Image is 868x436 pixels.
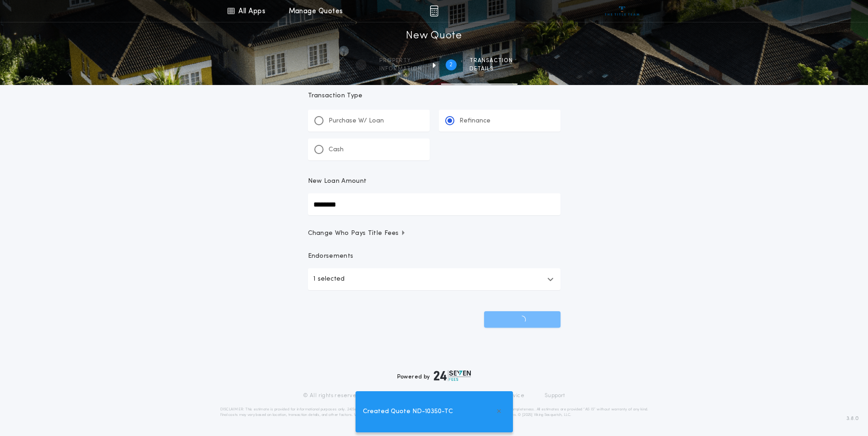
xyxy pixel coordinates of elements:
img: vs-icon [605,6,639,16]
p: Endorsements [308,252,561,261]
button: Change Who Pays Title Fees [308,229,561,238]
span: Property [379,57,422,64]
p: Purchase W/ Loan [329,117,384,126]
p: Refinance [459,117,491,126]
span: Created Quote ND-10350-TC [363,407,453,417]
div: Powered by [397,370,471,381]
span: information [379,65,422,73]
p: New Loan Amount [308,177,367,186]
img: logo [434,370,471,381]
img: img [430,5,438,16]
h1: New Quote [406,29,462,43]
h2: 2 [449,61,453,69]
span: Transaction [469,57,513,64]
span: Change Who Pays Title Fees [308,229,406,238]
button: 1 selected [308,268,561,290]
p: Transaction Type [308,91,561,101]
p: 1 selected [313,274,345,285]
p: Cash [329,145,344,154]
input: New Loan Amount [308,193,561,215]
span: details [469,65,513,73]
